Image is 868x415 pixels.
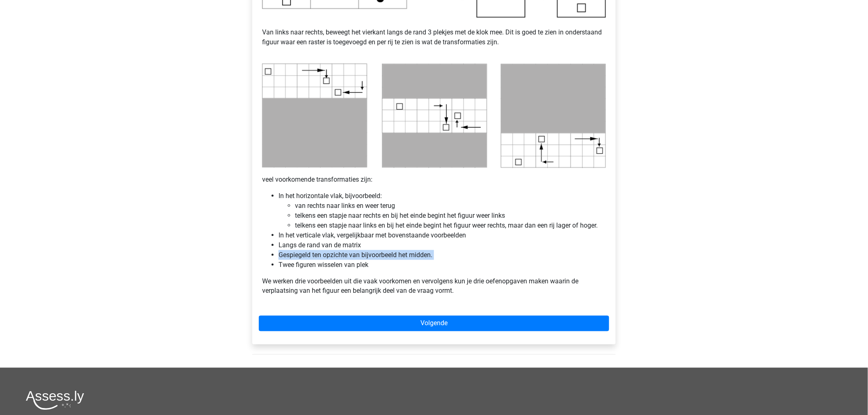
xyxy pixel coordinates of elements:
p: We werken drie voorbeelden uit die vaak voorkomen en vervolgens kun je drie oefenopgaven maken wa... [262,276,606,296]
img: voorbeeld1_2.png [262,64,606,168]
li: Twee figuren wisselen van plek [279,260,606,270]
a: Volgende [259,316,609,331]
li: telkens een stapje naar links en bij het einde begint het figuur weer rechts, maar dan een rij la... [295,221,606,230]
li: In het horizontale vlak, bijvoorbeeld: [279,191,606,230]
img: Assessly logo [26,391,84,410]
p: veel voorkomende transformaties zijn: [262,175,606,185]
li: telkens een stapje naar rechts en bij het einde begint het figuur weer links [295,211,606,221]
p: Van links naar rechts, beweegt het vierkant langs de rand 3 plekjes met de klok mee. Dit is goed ... [262,18,606,57]
li: van rechts naar links en weer terug [295,201,606,211]
li: Gespiegeld ten opzichte van bijvoorbeeld het midden. [279,250,606,260]
li: In het verticale vlak, vergelijkbaar met bovenstaande voorbeelden [279,230,606,240]
li: Langs de rand van de matrix [279,240,606,250]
